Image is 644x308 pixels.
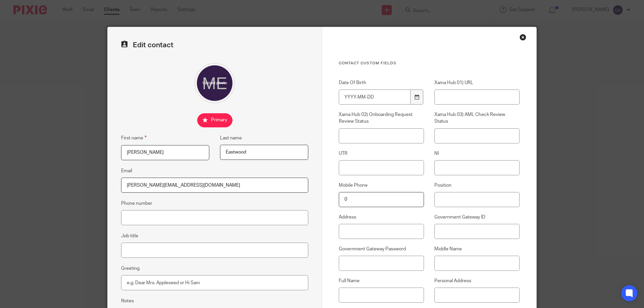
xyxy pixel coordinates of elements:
label: UTR [339,150,424,157]
label: First name [121,134,147,142]
div: Close this dialog window [520,34,526,41]
h2: Edit contact [121,41,308,50]
label: NI [434,150,520,157]
label: Mobile Phone [339,182,424,189]
input: YYYY-MM-DD [339,89,411,105]
label: Last name [220,135,242,141]
label: Phone number [121,200,152,207]
label: Greeting [121,265,140,272]
label: Date Of Birth [339,79,424,86]
input: e.g. Dear Mrs. Appleseed or Hi Sam [121,275,308,290]
label: Government Gateway ID [434,214,520,221]
label: Address [339,214,424,221]
label: Xama Hub 03) AML Check Review Status [434,111,520,125]
label: Middle Name [434,246,520,252]
label: Notes [121,298,134,304]
label: Position [434,182,520,189]
label: Xama Hub 01) URL [434,79,520,86]
label: Personal Address [434,278,520,284]
label: Xama Hub 02) Onboarding Request Review Status [339,111,424,125]
label: Full Name [339,278,424,284]
label: Job title [121,233,138,239]
h3: Contact Custom fields [339,61,520,66]
label: Email [121,168,132,174]
label: Government Gateway Password [339,246,424,252]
